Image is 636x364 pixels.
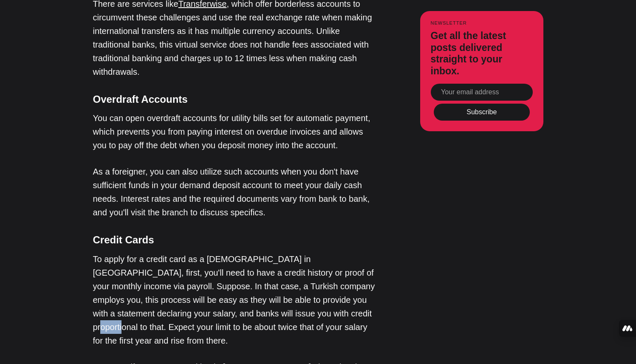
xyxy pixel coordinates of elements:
[434,103,530,120] button: Subscribe
[93,252,378,347] p: To apply for a credit card as a [DEMOGRAPHIC_DATA] in [GEOGRAPHIC_DATA], first, you'll need to ha...
[431,84,533,101] input: Your email address
[431,30,533,77] h3: Get all the latest posts delivered straight to your inbox.
[431,20,533,25] small: Newsletter
[93,91,378,107] h4: Overdraft Accounts
[93,165,378,219] p: As a foreigner, you can also utilize such accounts when you don't have sufficient funds in your d...
[93,232,378,248] h4: Credit Cards
[93,111,378,152] p: You can open overdraft accounts for utility bills set for automatic payment, which prevents you f...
